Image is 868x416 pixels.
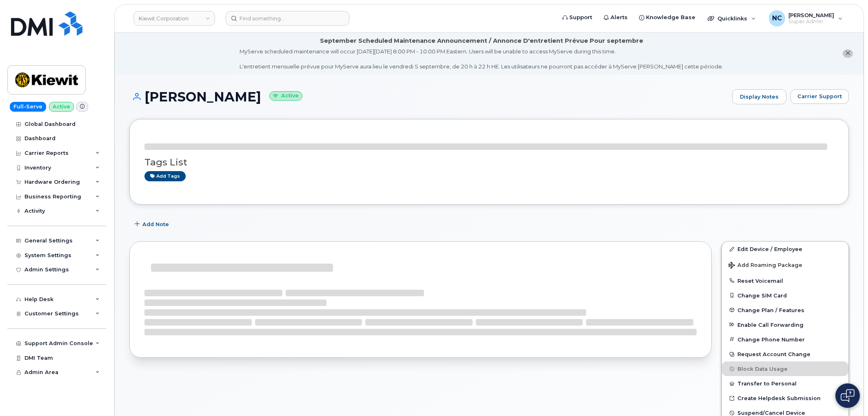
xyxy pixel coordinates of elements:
button: Change SIM Card [722,288,848,303]
button: Request Account Change [722,347,848,361]
div: September Scheduled Maintenance Announcement / Annonce D'entretient Prévue Pour septembre [320,37,643,45]
a: Add tags [144,171,186,181]
a: Display Notes [732,89,786,105]
a: Edit Device / Employee [722,242,848,256]
img: Open chat [841,389,855,402]
span: Carrier Support [797,92,842,100]
button: Enable Call Forwarding [722,317,848,332]
button: Change Plan / Features [722,303,848,317]
small: Active [269,91,302,101]
button: Carrier Support [790,89,849,104]
button: Reset Voicemail [722,273,848,288]
button: Change Phone Number [722,332,848,347]
h1: [PERSON_NAME] [129,90,728,104]
div: MyServe scheduled maintenance will occur [DATE][DATE] 8:00 PM - 10:00 PM Eastern. Users will be u... [240,48,723,70]
span: Add Roaming Package [728,262,802,270]
button: Transfer to Personal [722,376,848,391]
a: Create Helpdesk Submission [722,391,848,405]
h3: Tags List [144,157,834,167]
button: Block Data Usage [722,361,848,376]
button: close notification [843,49,853,58]
button: Add Note [129,217,176,231]
button: Add Roaming Package [722,256,848,273]
span: Add Note [142,220,169,228]
span: Change Plan / Features [737,307,804,313]
span: Suspend/Cancel Device [737,410,805,416]
span: Enable Call Forwarding [737,321,804,328]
